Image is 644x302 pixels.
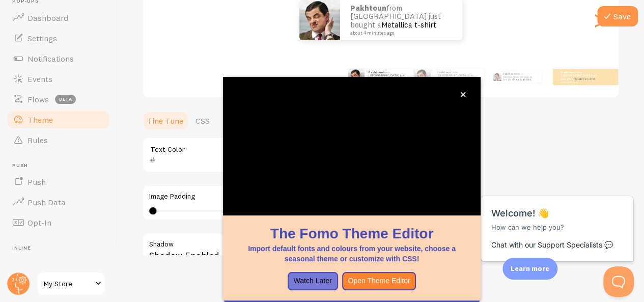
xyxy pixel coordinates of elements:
a: Rules [6,130,111,150]
a: Metallica t-shirt [381,20,436,30]
span: Dashboard [27,13,68,23]
a: Notifications [6,48,111,69]
a: Metallica t-shirt [573,77,595,81]
iframe: Help Scout Beacon - Messages and Notifications [475,171,639,266]
span: Push [27,177,46,187]
a: Push [6,172,111,192]
span: Inline [12,245,111,252]
p: Learn more [511,264,549,273]
a: Opt-In [6,212,111,233]
span: Push Data [27,197,66,207]
span: Events [27,74,52,84]
a: Push Data [6,192,111,212]
img: Fomo [414,69,431,85]
div: Learn more [502,258,557,280]
span: Opt-In [27,217,51,228]
a: Theme [6,109,111,130]
div: Shadow Enabled [142,233,447,270]
button: Open Theme Editor [342,272,416,290]
p: from [GEOGRAPHIC_DATA] just bought a [369,70,409,83]
small: about 4 minutes ago [350,31,449,36]
a: Dashboard [6,8,111,28]
iframe: Help Scout Beacon - Open [603,266,634,297]
button: close, [458,89,468,100]
small: about 4 minutes ago [561,81,601,83]
strong: Pakhtoun [503,72,515,75]
p: from [GEOGRAPHIC_DATA] just bought a [437,70,480,83]
strong: Pakhtoun [369,70,383,74]
span: Settings [27,33,57,43]
strong: Pakhtoun [437,70,451,74]
span: Rules [27,135,48,145]
p: from [GEOGRAPHIC_DATA] just bought a [350,4,452,36]
button: Watch Later [288,272,338,290]
span: Flows [27,94,49,104]
p: Import default fonts and colours from your website, choose a seasonal theme or customize with CSS! [235,243,468,264]
span: beta [55,95,76,104]
p: from [GEOGRAPHIC_DATA] just bought a [503,71,537,83]
a: Metallica t-shirt [513,78,530,81]
label: Image Padding [149,192,440,201]
strong: Pakhtoun [350,3,386,13]
strong: Pakhtoun [561,70,575,74]
button: Save [597,6,638,26]
a: Fine Tune [142,111,189,131]
p: from [GEOGRAPHIC_DATA] just bought a [561,70,602,83]
a: Flows beta [6,89,111,109]
a: Events [6,69,111,89]
h1: The Fomo Theme Editor [235,224,468,243]
a: CSS [189,111,216,131]
img: Fomo [348,69,365,85]
span: Theme [27,115,53,125]
img: Fomo [493,73,501,81]
span: Notifications [27,53,74,64]
a: Settings [6,28,111,48]
span: Push [12,162,111,169]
